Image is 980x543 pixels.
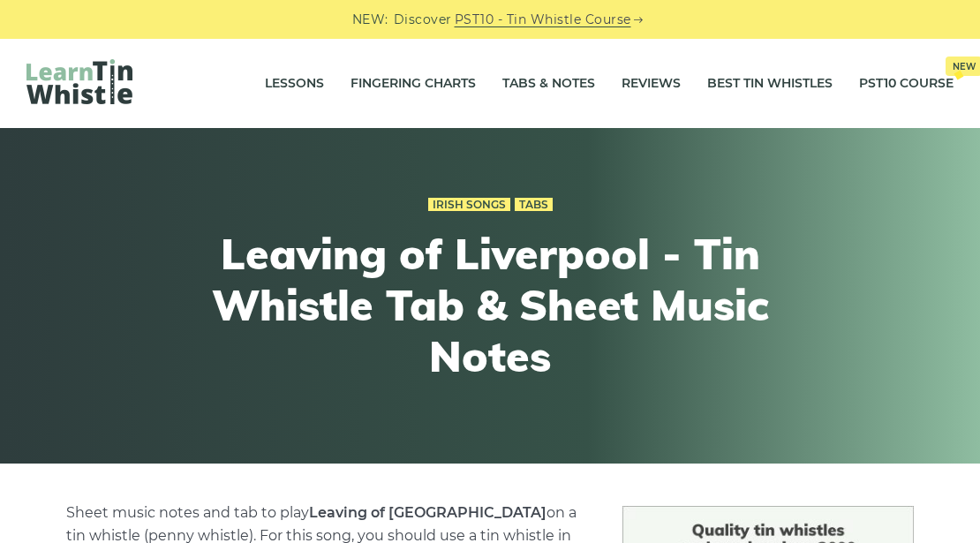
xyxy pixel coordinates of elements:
[622,62,681,106] a: Reviews
[165,229,815,381] h1: Leaving of Liverpool - Tin Whistle Tab & Sheet Music Notes
[707,62,833,106] a: Best Tin Whistles
[265,62,324,106] a: Lessons
[502,62,595,106] a: Tabs & Notes
[515,198,553,212] a: Tabs
[26,59,132,104] img: LearnTinWhistle.com
[309,504,547,521] strong: Leaving of [GEOGRAPHIC_DATA]
[428,198,510,212] a: Irish Songs
[859,62,954,106] a: PST10 CourseNew
[351,62,476,106] a: Fingering Charts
